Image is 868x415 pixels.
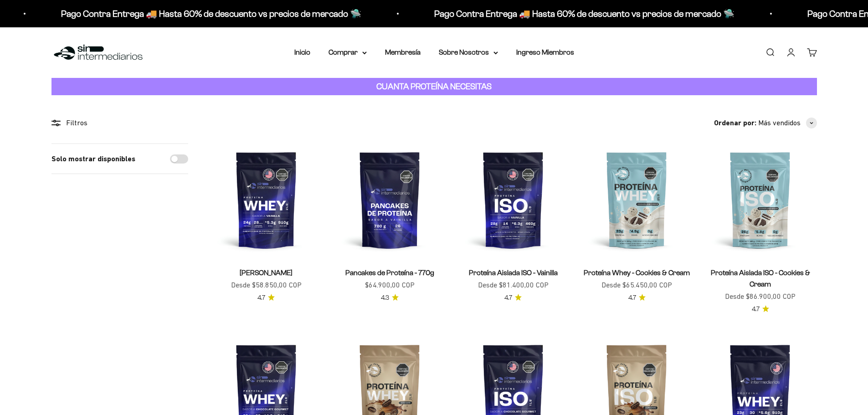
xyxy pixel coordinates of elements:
a: Inicio [294,48,310,56]
span: 4.7 [504,293,512,303]
sale-price: Desde $58.850,00 COP [231,279,302,291]
a: Membresía [385,48,421,56]
span: 4.7 [752,304,760,314]
a: 4.74.7 de 5.0 estrellas [504,293,522,303]
a: Proteína Aislada ISO - Vainilla [469,269,558,277]
button: Más vendidos [758,117,817,129]
p: Pago Contra Entrega 🚚 Hasta 60% de descuento vs precios de mercado 🛸 [419,6,719,21]
p: Pago Contra Entrega 🚚 Hasta 60% de descuento vs precios de mercado 🛸 [46,6,346,21]
summary: Comprar [329,46,367,58]
sale-price: $64.900,00 COP [365,279,415,291]
span: Ordenar por: [714,117,756,129]
sale-price: Desde $65.450,00 COP [601,279,672,291]
strong: CUANTA PROTEÍNA NECESITAS [376,82,492,91]
a: 4.74.7 de 5.0 estrellas [257,293,275,303]
a: Ingreso Miembros [516,48,574,56]
span: Más vendidos [758,117,801,129]
sale-price: Desde $86.900,00 COP [725,291,796,302]
div: Filtros [51,117,188,129]
a: 4.74.7 de 5.0 estrellas [628,293,646,303]
span: 4.3 [381,293,389,303]
a: 4.74.7 de 5.0 estrellas [752,304,769,314]
a: Proteína Aislada ISO - Cookies & Cream [711,269,810,288]
a: Proteína Whey - Cookies & Cream [584,269,690,277]
sale-price: Desde $81.400,00 COP [478,279,549,291]
a: 4.34.3 de 5.0 estrellas [381,293,399,303]
label: Solo mostrar disponibles [51,153,135,165]
summary: Sobre Nosotros [439,46,498,58]
span: 4.7 [257,293,265,303]
span: 4.7 [628,293,636,303]
a: Pancakes de Proteína - 770g [345,269,434,277]
a: [PERSON_NAME] [240,269,293,277]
